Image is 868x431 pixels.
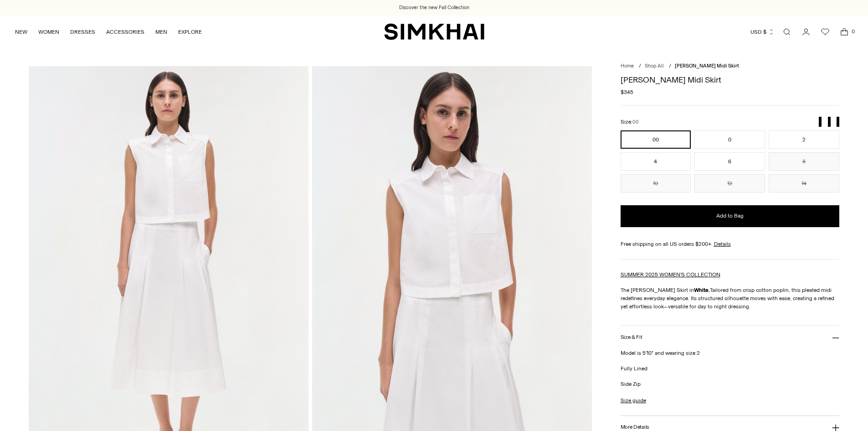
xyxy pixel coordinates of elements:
p: The [PERSON_NAME] Skirt in Tailored from crisp cotton poplin, this pleated midi redefines everyda... [621,286,840,311]
button: 8 [769,152,839,171]
a: NEW [15,22,27,42]
a: SIMKHAI [384,23,484,41]
nav: breadcrumbs [621,62,840,70]
h3: Size & Fit [621,334,642,340]
a: MEN [155,22,167,42]
a: WOMEN [38,22,59,42]
a: ACCESSORIES [106,22,144,42]
span: [PERSON_NAME] Midi Skirt [675,63,739,69]
button: 0 [694,130,765,149]
span: 0 [849,27,857,36]
span: Add to Bag [716,212,744,220]
label: Size: [621,118,639,126]
button: 00 [621,130,691,149]
button: 6 [694,152,765,171]
a: Go to the account page [797,23,815,41]
h1: [PERSON_NAME] Midi Skirt [621,76,840,84]
div: / [669,62,671,70]
p: Side Zip [621,380,840,388]
a: Discover the new Fall Collection [399,4,469,11]
a: Shop All [645,63,664,69]
a: Home [621,63,634,69]
strong: White. [694,287,710,293]
h3: More Details [621,424,649,430]
div: Free shipping on all US orders $200+ [621,240,840,248]
span: $345 [621,88,633,96]
a: Open search modal [778,23,796,41]
button: Add to Bag [621,205,840,227]
a: Size guide [621,396,646,405]
button: Size & Fit [621,326,840,349]
button: 14 [769,174,839,192]
a: Wishlist [816,23,834,41]
a: Open cart modal [835,23,853,41]
button: USD $ [750,22,775,42]
button: 10 [621,174,691,192]
a: Details [714,240,731,248]
button: 2 [769,130,839,149]
button: 4 [621,152,691,171]
span: 00 [632,119,639,125]
p: Fully Lined [621,364,840,373]
button: 12 [694,174,765,192]
p: Model is 5'10" and wearing size 2 [621,349,840,357]
div: / [639,62,641,70]
a: SUMMER 2025 WOMEN'S COLLECTION [621,271,720,278]
a: DRESSES [70,22,95,42]
a: EXPLORE [178,22,202,42]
